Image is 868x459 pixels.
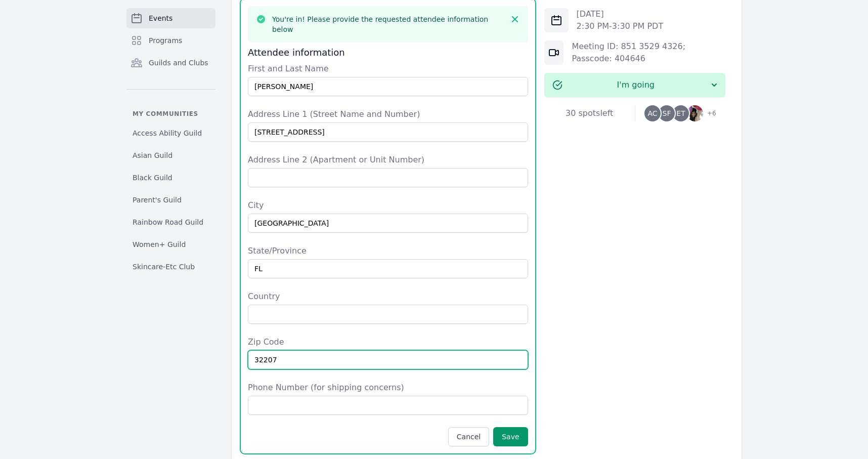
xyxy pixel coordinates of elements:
[676,110,685,117] span: ET
[149,13,172,23] span: Events
[248,290,528,303] label: Country
[149,58,208,68] span: Guilds and Clubs
[248,245,528,257] label: State/Province
[126,8,215,276] nav: Sidebar
[126,258,215,276] a: Skincare-Etc Club
[133,128,202,138] span: Access Ability Guild
[126,213,215,231] a: Rainbow Road Guild
[248,154,528,166] label: Address Line 2 (Apartment or Unit Number)
[126,191,215,209] a: Parent's Guild
[126,53,215,73] a: Guilds and Clubs
[248,63,528,75] label: First and Last Name
[248,47,528,59] h3: Attendee information
[544,73,725,97] button: I'm going
[126,8,215,28] a: Events
[448,427,489,446] button: Cancel
[701,107,716,121] span: + 6
[126,169,215,187] a: Black Guild
[248,382,528,394] label: Phone Number (for shipping concerns)
[126,146,215,164] a: Asian Guild
[572,41,685,63] a: Meeting ID: 851 3529 4326; Passcode: 404646
[133,195,182,205] span: Parent's Guild
[149,35,182,46] span: Programs
[126,235,215,254] a: Women+ Guild
[248,108,528,120] label: Address Line 1 (Street Name and Number)
[126,124,215,142] a: Access Ability Guild
[133,150,172,160] span: Asian Guild
[577,20,664,32] p: 2:30 PM - 3:30 PM PDT
[133,262,195,272] span: Skincare-Etc Club
[647,110,657,117] span: AC
[544,107,635,119] div: 30 spots left
[133,173,172,183] span: Black Guild
[133,239,186,249] span: Women+ Guild
[248,336,528,348] label: Zip Code
[577,8,664,20] p: [DATE]
[493,427,528,446] button: Save
[272,14,504,34] h3: You're in! Please provide the requested attendee information below
[663,110,671,117] span: SF
[126,30,215,51] a: Programs
[133,217,203,227] span: Rainbow Road Guild
[562,79,709,91] span: I'm going
[248,199,528,212] label: City
[126,110,215,118] p: My communities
